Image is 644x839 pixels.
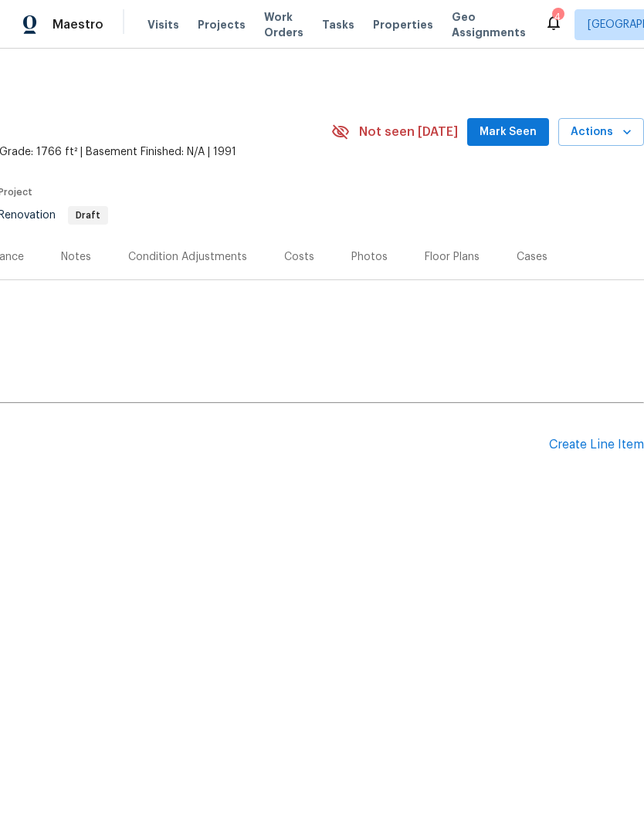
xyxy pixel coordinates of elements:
span: Geo Assignments [452,9,526,40]
div: Create Line Item [549,438,644,452]
span: Draft [69,211,107,220]
div: Condition Adjustments [128,249,247,265]
span: Mark Seen [480,123,537,142]
span: Not seen [DATE] [359,124,458,140]
span: Tasks [322,19,354,30]
div: Costs [284,249,314,265]
div: Notes [61,249,91,265]
div: Floor Plans [425,249,480,265]
button: Actions [558,118,644,147]
div: 4 [552,9,563,25]
div: Photos [351,249,388,265]
span: Actions [571,123,632,142]
div: Cases [517,249,547,265]
span: Properties [373,17,433,32]
span: Work Orders [264,9,303,40]
span: Maestro [53,17,103,32]
span: Projects [198,17,246,32]
button: Mark Seen [467,118,549,147]
span: Visits [147,17,179,32]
